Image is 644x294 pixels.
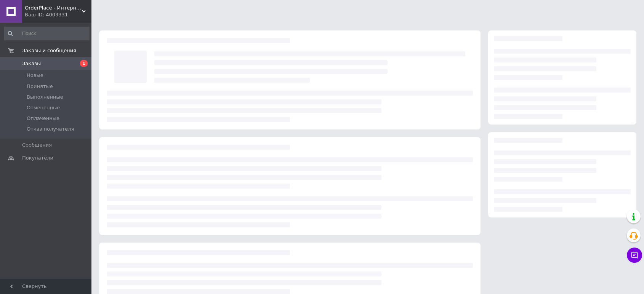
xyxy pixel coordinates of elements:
[27,115,59,122] span: Оплаченные
[80,60,88,67] span: 1
[4,27,90,40] input: Поиск
[22,142,52,149] span: Сообщения
[25,11,91,18] div: Ваш ID: 4003331
[27,72,43,79] span: Новые
[27,104,60,111] span: Отмененные
[22,60,41,67] span: Заказы
[27,94,63,101] span: Выполненные
[27,83,53,90] span: Принятые
[627,248,642,263] button: Чат с покупателем
[25,5,82,11] span: OrderPlace - Интернет-магазин товаров для дома
[27,126,74,133] span: Отказ получателя
[22,47,76,54] span: Заказы и сообщения
[22,155,53,161] span: Покупатели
